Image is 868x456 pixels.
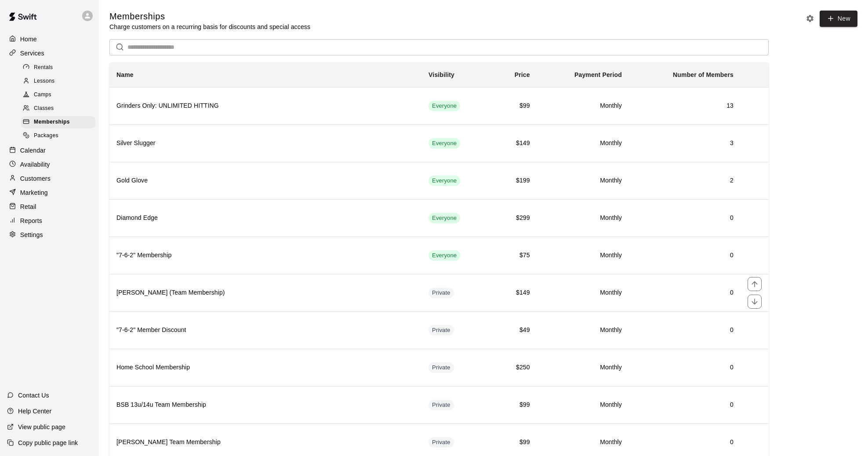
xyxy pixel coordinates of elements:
[429,177,460,185] span: Everyone
[20,216,42,225] p: Reports
[429,289,454,297] span: Private
[7,228,92,241] a: Settings
[20,202,36,211] p: Retail
[544,251,622,260] h6: Monthly
[636,251,734,260] h6: 0
[20,230,43,239] p: Settings
[429,213,460,223] div: This membership is visible to all customers
[820,11,857,27] a: New
[21,62,95,74] div: Rentals
[116,176,414,186] h6: Gold Glove
[34,63,53,72] span: Rentals
[116,71,134,78] b: Name
[18,423,65,431] p: View public page
[18,391,49,400] p: Contact Us
[636,400,734,410] h6: 0
[544,288,622,298] h6: Monthly
[429,138,460,149] div: This membership is visible to all customers
[429,325,454,336] div: This membership is hidden from the memberships page
[21,75,95,88] div: Lessons
[497,176,530,186] h6: $199
[18,438,78,447] p: Copy public page link
[429,175,460,186] div: This membership is visible to all customers
[636,288,734,298] h6: 0
[21,61,99,74] a: Rentals
[116,139,414,148] h6: Silver Slugger
[116,101,414,111] h6: Grinders Only: UNLIMITED HITTING
[544,400,622,410] h6: Monthly
[429,102,460,110] span: Everyone
[497,325,530,335] h6: $49
[116,213,414,223] h6: Diamond Edge
[109,11,310,22] h5: Memberships
[116,400,414,410] h6: BSB 13u/14u Team Membership
[7,186,92,199] a: Marketing
[497,213,530,223] h6: $299
[7,158,92,171] a: Availability
[429,400,454,410] div: This membership is hidden from the memberships page
[21,89,95,101] div: Camps
[803,12,817,25] button: Memberships settings
[748,277,762,291] button: move item up
[7,200,92,213] div: Retail
[20,160,50,169] p: Availability
[636,213,734,223] h6: 0
[20,188,48,197] p: Marketing
[544,438,622,447] h6: Monthly
[636,139,734,148] h6: 3
[544,213,622,223] h6: Monthly
[20,146,46,155] p: Calendar
[429,364,454,372] span: Private
[7,47,92,60] a: Services
[429,71,454,78] b: Visibility
[21,116,95,128] div: Memberships
[429,252,460,260] span: Everyone
[497,438,530,447] h6: $99
[429,438,454,447] span: Private
[429,401,454,409] span: Private
[21,102,99,116] a: Classes
[116,325,414,335] h6: "7-6-2" Member Discount
[636,101,734,111] h6: 13
[673,71,734,78] b: Number of Members
[34,77,55,86] span: Lessons
[429,139,460,148] span: Everyone
[497,251,530,260] h6: $75
[116,438,414,447] h6: [PERSON_NAME] Team Membership
[34,104,54,113] span: Classes
[7,214,92,227] a: Reports
[116,288,414,298] h6: [PERSON_NAME] (Team Membership)
[429,250,460,261] div: This membership is visible to all customers
[7,33,92,46] a: Home
[497,139,530,148] h6: $149
[18,407,51,416] p: Help Center
[497,288,530,298] h6: $149
[21,102,95,115] div: Classes
[109,22,310,31] p: Charge customers on a recurring basis for discounts and special access
[7,172,92,185] a: Customers
[574,71,622,78] b: Payment Period
[34,131,58,140] span: Packages
[748,295,762,309] button: move item down
[515,71,530,78] b: Price
[429,437,454,448] div: This membership is hidden from the memberships page
[20,35,37,44] p: Home
[7,144,92,157] div: Calendar
[497,101,530,111] h6: $99
[636,176,734,186] h6: 2
[21,74,99,88] a: Lessons
[34,91,51,99] span: Camps
[636,438,734,447] h6: 0
[21,129,99,143] a: Packages
[429,214,460,223] span: Everyone
[429,288,454,298] div: This membership is hidden from the memberships page
[544,176,622,186] h6: Monthly
[429,362,454,373] div: This membership is hidden from the memberships page
[116,251,414,260] h6: "7-6-2" Membership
